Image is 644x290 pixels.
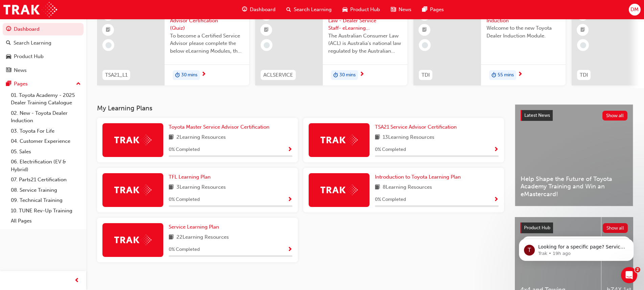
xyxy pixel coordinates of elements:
[494,146,499,154] button: Show Progress
[287,146,292,154] button: Show Progress
[417,3,449,17] a: pages-iconPages
[375,196,406,204] span: 0 % Completed
[375,124,457,130] span: TSA21 Service Advisor Certification
[106,26,111,34] span: booktick-icon
[76,80,81,88] span: up-icon
[264,42,270,48] span: learningRecordVerb_NONE-icon
[169,196,200,204] span: 0 % Completed
[422,42,428,48] span: learningRecordVerb_NONE-icon
[350,6,380,14] span: Product Hub
[287,247,292,253] span: Show Progress
[494,197,499,203] span: Show Progress
[3,2,57,17] img: Trak
[169,246,200,254] span: 0 % Completed
[383,133,434,142] span: 13 Learning Resources
[328,32,402,55] span: The Australian Consumer Law (ACL) is Australia's national law regulated by the Australian Competi...
[515,104,633,206] a: Latest NewsShow allHelp Shape the Future of Toyota Academy Training and Win an eMastercard!
[6,68,11,74] span: news-icon
[14,53,44,60] div: Product Hub
[264,26,269,34] span: booktick-icon
[320,135,358,145] img: Trak
[3,50,84,63] a: Product Hub
[169,173,213,181] a: TFL Learning Plan
[287,197,292,203] span: Show Progress
[524,112,550,118] span: Latest News
[339,71,356,79] span: 30 mins
[391,5,396,14] span: news-icon
[169,223,222,231] a: Service Learning Plan
[105,42,112,48] span: learningRecordVerb_NONE-icon
[422,26,427,34] span: booktick-icon
[169,174,211,180] span: TFL Learning Plan
[492,71,496,80] span: duration-icon
[169,183,174,192] span: book-icon
[8,185,84,195] a: 08. Service Training
[3,78,84,90] button: Pages
[520,222,628,233] a: Product HubShow all
[169,123,272,131] a: Toyota Master Service Advisor Certification
[6,40,11,46] span: search-icon
[3,22,84,78] button: DashboardSearch LearningProduct HubNews
[8,126,84,136] a: 03. Toyota For Life
[621,267,637,283] iframe: Intercom live chat
[6,26,11,32] span: guage-icon
[74,276,79,285] span: prev-icon
[170,9,244,32] span: TSA21_L1 Service Advisor Certification (Quiz)
[169,224,219,230] span: Service Learning Plan
[263,71,293,79] span: ACLSERVICE
[14,67,27,74] div: News
[629,4,641,16] button: DM
[320,185,358,195] img: Trak
[8,206,84,216] a: 10. TUNE Rev-Up Training
[170,32,244,55] span: To become a Certified Service Advisor please complete the below eLearning Modules, the Service Ad...
[328,9,402,32] span: Australian Consumer Law - Dealer Service Staff- eLearning Module
[169,233,174,242] span: book-icon
[237,3,281,17] a: guage-iconDashboard
[635,267,640,272] span: 2
[375,123,459,131] a: TSA21 Service Advisor Certification
[3,64,84,77] a: News
[359,72,364,78] span: next-icon
[375,183,380,192] span: book-icon
[8,108,84,126] a: 02. New - Toyota Dealer Induction
[242,5,247,14] span: guage-icon
[580,71,588,79] span: TDI
[375,173,463,181] a: Introduction to Toyota Learning Plan
[602,111,628,121] button: Show all
[3,23,84,35] a: Dashboard
[294,6,332,14] span: Search Learning
[486,24,560,39] span: Welcome to the new Toyota Dealer Induction Module.
[630,6,639,14] span: DM
[169,146,200,154] span: 0 % Completed
[8,147,84,157] a: 05. Sales
[6,81,11,87] span: pages-icon
[114,235,151,245] img: Trak
[169,133,174,142] span: book-icon
[181,71,197,79] span: 30 mins
[385,3,417,17] a: news-iconNews
[413,4,566,85] a: TDIToyota Dealer InductionWelcome to the new Toyota Dealer Induction Module.duration-icon55 mins
[375,133,380,142] span: book-icon
[6,54,11,60] span: car-icon
[383,183,432,192] span: 8 Learning Resources
[494,147,499,153] span: Show Progress
[580,26,585,34] span: booktick-icon
[422,71,430,79] span: TDI
[8,195,84,206] a: 09. Technical Training
[430,6,444,14] span: Pages
[580,42,586,48] span: learningRecordVerb_NONE-icon
[342,5,348,14] span: car-icon
[399,6,411,14] span: News
[509,225,644,272] iframe: Intercom notifications message
[176,183,226,192] span: 3 Learning Resources
[14,80,28,88] div: Pages
[8,136,84,147] a: 04. Customer Experience
[521,175,627,198] span: Help Shape the Future of Toyota Academy Training and Win an eMastercard!
[8,175,84,185] a: 07. Parts21 Certification
[255,4,407,85] a: 0ACLSERVICEAustralian Consumer Law - Dealer Service Staff- eLearning ModuleThe Australian Consume...
[494,195,499,204] button: Show Progress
